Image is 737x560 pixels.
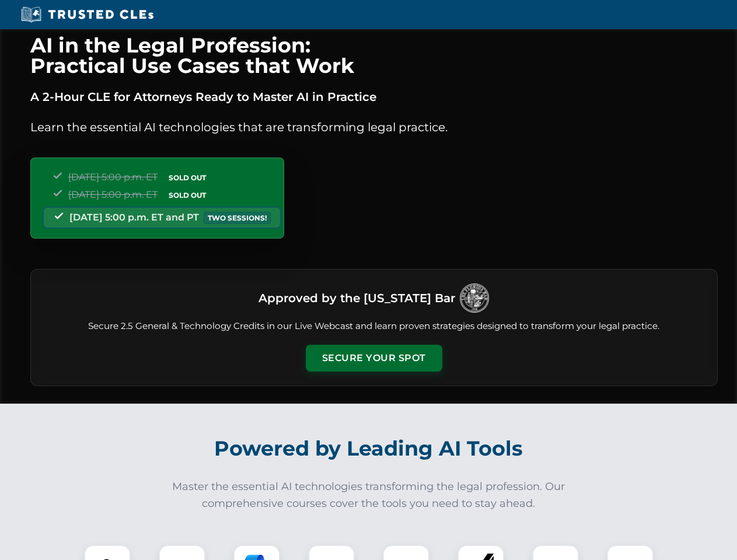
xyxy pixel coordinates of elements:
p: Learn the essential AI technologies that are transforming legal practice. [30,118,718,136]
span: [DATE] 5:00 p.m. ET [68,189,158,200]
img: Trusted CLEs [18,6,157,23]
h2: Powered by Leading AI Tools [46,428,692,469]
p: Master the essential AI technologies transforming the legal profession. Our comprehensive courses... [165,478,573,512]
button: Secure Your Spot [306,345,442,372]
h3: Approved by the [US_STATE] Bar [259,288,455,309]
img: Logo [460,283,489,313]
h1: AI in the Legal Profession: Practical Use Cases that Work [30,35,718,76]
p: A 2-Hour CLE for Attorneys Ready to Master AI in Practice [30,87,718,106]
span: [DATE] 5:00 p.m. ET [68,171,158,183]
span: SOLD OUT [165,171,210,184]
span: SOLD OUT [165,189,210,201]
p: Secure 2.5 General & Technology Credits in our Live Webcast and learn proven strategies designed ... [45,320,703,333]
